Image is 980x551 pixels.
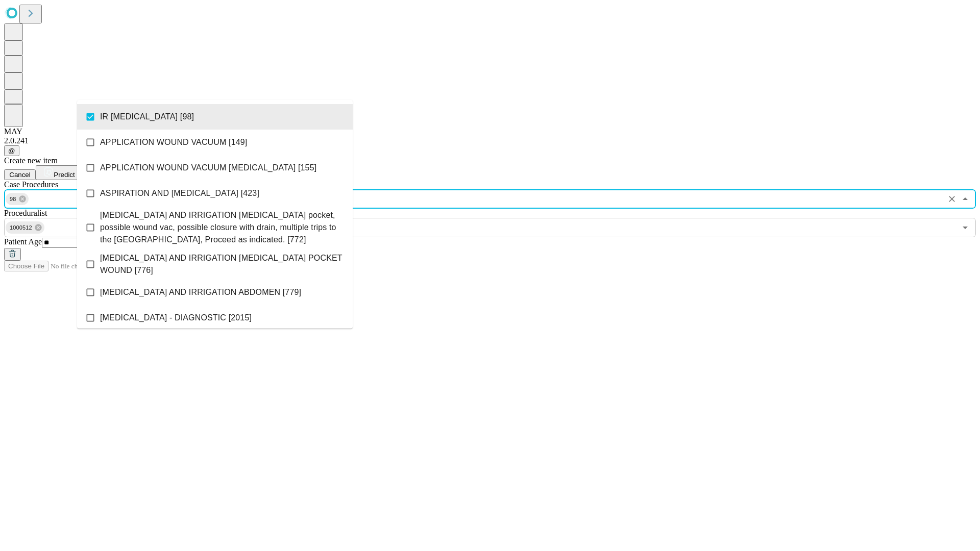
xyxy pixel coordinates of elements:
[4,145,19,156] button: @
[100,136,247,148] span: APPLICATION WOUND VACUUM [149]
[4,209,47,217] span: Proceduralist
[100,312,252,324] span: [MEDICAL_DATA] - DIAGNOSTIC [2015]
[100,111,194,123] span: IR [MEDICAL_DATA] [98]
[4,180,58,189] span: Scheduled Procedure
[100,162,316,174] span: APPLICATION WOUND VACUUM [MEDICAL_DATA] [155]
[6,193,20,205] span: 98
[100,252,345,277] span: [MEDICAL_DATA] AND IRRIGATION [MEDICAL_DATA] POCKET WOUND [776]
[958,192,972,206] button: Close
[6,193,29,205] div: 98
[100,286,301,298] span: [MEDICAL_DATA] AND IRRIGATION ABDOMEN [779]
[4,136,976,145] div: 2.0.241
[9,171,31,179] span: Cancel
[4,156,58,165] span: Create new item
[4,237,42,246] span: Patient Age
[4,169,36,180] button: Cancel
[8,147,15,155] span: @
[36,165,83,180] button: Predict
[54,171,75,179] span: Predict
[945,192,959,206] button: Clear
[6,222,36,234] span: 1000512
[6,221,44,234] div: 1000512
[100,209,345,246] span: [MEDICAL_DATA] AND IRRIGATION [MEDICAL_DATA] pocket, possible wound vac, possible closure with dr...
[4,127,976,136] div: MAY
[100,187,259,199] span: ASPIRATION AND [MEDICAL_DATA] [423]
[958,220,972,235] button: Open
